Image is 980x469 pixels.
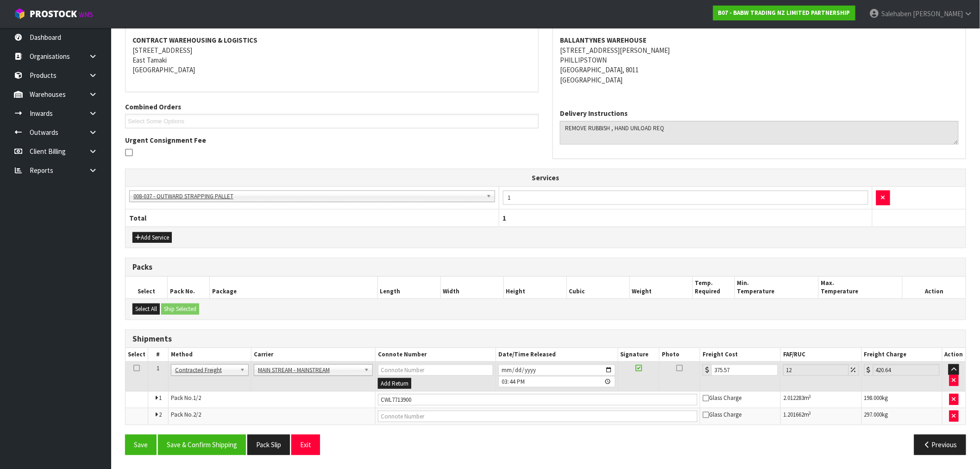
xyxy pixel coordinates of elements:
[718,9,850,17] strong: B07 - BABW TRADING NZ LIMITED PARTNERSHIP
[560,35,959,85] address: [STREET_ADDRESS][PERSON_NAME] PHILLIPSTOWN [GEOGRAPHIC_DATA], 8011 [GEOGRAPHIC_DATA]
[914,435,966,455] button: Previous
[125,102,181,112] label: Combined Orders
[168,348,251,361] th: Method
[913,9,963,18] span: [PERSON_NAME]
[711,364,778,376] input: Freight Cost
[132,304,160,315] button: Select All
[496,348,618,361] th: Date/Time Released
[618,348,660,361] th: Signature
[629,277,692,298] th: Weight
[378,411,697,422] input: Connote Number
[158,435,246,455] button: Save & Confirm Shipping
[735,277,818,298] th: Min. Temperature
[861,348,942,361] th: Freight Charge
[375,348,496,361] th: Connote Number
[783,394,804,402] span: 2.012283
[809,393,811,399] sup: 3
[125,135,206,145] label: Urgent Consignment Fee
[157,364,159,372] span: 1
[703,394,741,402] span: Glass Charge
[30,8,77,20] span: ProStock
[132,36,258,44] strong: CONTRACT WAREHOUSING & LOGISTICS
[440,277,503,298] th: Width
[247,435,290,455] button: Pack Slip
[660,348,700,361] th: Photo
[14,8,25,19] img: cube-alt.png
[125,435,157,455] button: Save
[168,392,375,408] td: Pack No.
[864,411,882,418] span: 297.000
[148,348,169,361] th: #
[126,277,168,298] th: Select
[781,392,862,408] td: m
[126,169,966,187] th: Services
[126,209,499,227] th: Total
[132,35,531,75] address: [STREET_ADDRESS] East Tamaki [GEOGRAPHIC_DATA]
[126,348,148,361] th: Select
[873,364,940,376] input: Freight Charge
[125,2,966,462] span: Ship
[781,408,862,425] td: m
[378,394,697,406] input: Connote Number
[783,411,804,418] span: 1.201662
[377,277,440,298] th: Length
[903,277,966,298] th: Action
[861,392,942,408] td: kg
[209,277,377,298] th: Package
[193,394,201,402] span: 1/2
[864,394,882,402] span: 198.000
[133,191,483,202] span: 008-037 - OUTWARD STRAPPING PALLET
[193,411,201,418] span: 2/2
[503,214,507,222] span: 1
[132,263,959,272] h3: Packs
[251,348,376,361] th: Carrier
[566,277,629,298] th: Cubic
[79,10,93,19] small: WMS
[703,411,741,418] span: Glass Charge
[175,365,236,376] span: Contracted Freight
[168,277,210,298] th: Pack No.
[809,410,811,416] sup: 3
[168,408,375,425] td: Pack No.
[503,277,566,298] th: Height
[378,378,411,389] button: Add Return
[861,408,942,425] td: kg
[713,6,855,20] a: B07 - BABW TRADING NZ LIMITED PARTNERSHIP
[161,304,199,315] button: Ship Selected
[378,364,494,376] input: Connote Number
[560,108,628,118] label: Delivery Instructions
[881,9,911,18] span: Salehaben
[258,365,360,376] span: MAIN STREAM - MAINSTREAM
[560,36,647,44] strong: BALLANTYNES WAREHOUSE
[942,348,966,361] th: Action
[159,411,162,418] span: 2
[819,277,903,298] th: Max. Temperature
[692,277,735,298] th: Temp. Required
[291,435,320,455] button: Exit
[132,335,959,343] h3: Shipments
[159,394,162,402] span: 1
[132,232,172,243] button: Add Service
[700,348,781,361] th: Freight Cost
[783,364,849,376] input: Freight Adjustment
[781,348,862,361] th: FAF/RUC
